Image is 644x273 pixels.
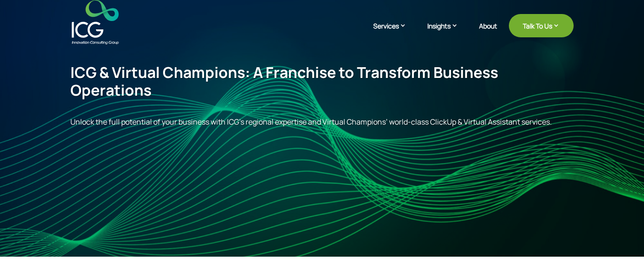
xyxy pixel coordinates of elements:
a: Services [373,21,416,44]
span: Unlock the full potential of your business with ICG’s regional expertise and Virtual Champions’ w... [70,117,552,127]
a: Insights [427,21,467,44]
span: ICG & Virtual Champions: A Franchise to Transform Business Operations [70,62,498,100]
iframe: Chat Widget [489,172,644,273]
a: Talk To Us [509,14,574,37]
a: About [479,22,497,44]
